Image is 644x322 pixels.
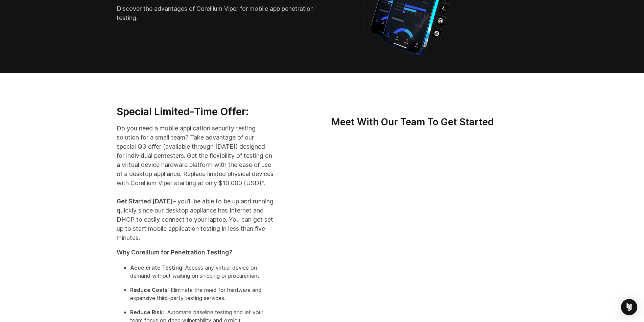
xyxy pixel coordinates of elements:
strong: Accelerate Testing [130,264,182,271]
strong: Meet With Our Team To Get Started [331,116,494,128]
span: Discover the advantages of Corellium Viper for mobile app penetration testing. [117,5,314,21]
p: : Eliminate the need for hardware and expensive third-party testing services. [130,286,274,302]
strong: Why Corellium for Penetration Testing? [117,249,233,256]
strong: Get Started [DATE] [117,198,173,205]
p: Do you need a mobile application security testing solution for a small team? Take advantage of ou... [117,124,274,242]
div: Open Intercom Messenger [621,299,637,315]
strong: Reduce Costs [130,287,168,293]
h3: Special Limited-Time Offer: [117,105,274,118]
p: : Access any virtual device on demand without waiting on shipping or procurement. [130,264,274,280]
strong: Reduce Risk [130,309,163,316]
